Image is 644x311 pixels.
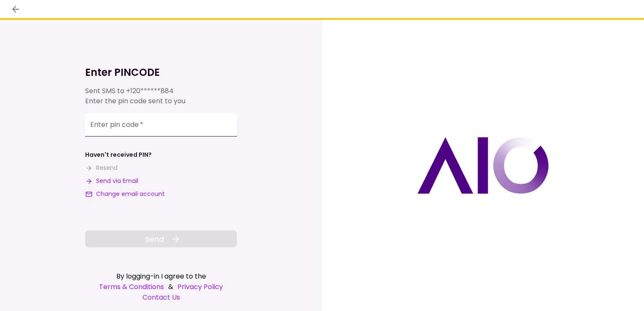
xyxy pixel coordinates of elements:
[85,271,237,282] div: By logging-in I agree to the
[85,292,237,303] a: Contact Us
[85,86,237,106] div: Sent SMS to Enter the pin code sent to you
[85,231,237,247] button: Send
[85,150,152,159] div: Haven't received PIN?
[145,233,164,245] span: Send
[85,177,138,185] button: Send via Email
[85,164,118,172] button: Resend
[85,190,165,198] button: Change email account
[99,282,164,292] a: Terms & Conditions
[85,66,237,79] h1: Enter PINCODE
[417,137,549,194] img: AIO logo
[177,282,223,292] a: Privacy Policy
[85,282,237,292] div: &
[8,2,23,16] button: back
